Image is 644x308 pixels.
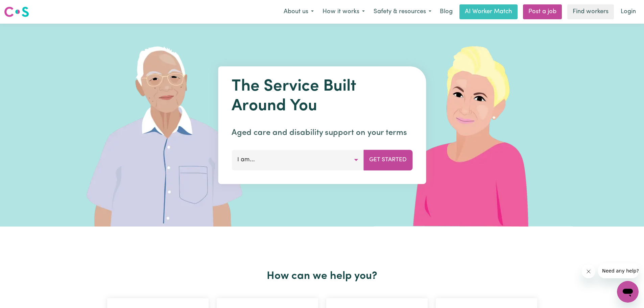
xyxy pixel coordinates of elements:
a: Careseekers logo [4,4,29,20]
h1: The Service Built Around You [232,77,412,116]
a: AI Worker Match [459,4,518,19]
button: I am... [232,150,364,170]
button: Safety & resources [369,5,436,19]
button: How it works [318,5,369,19]
button: Get Started [363,150,412,170]
a: Post a job [523,4,562,19]
span: Need any help? [4,5,41,10]
iframe: Button to launch messaging window [617,281,639,303]
iframe: Close message [582,265,595,278]
p: Aged care and disability support on your terms [232,127,412,139]
a: Find workers [567,4,614,19]
a: Blog [436,4,457,19]
iframe: Message from company [598,263,639,278]
h2: How can we help you? [103,270,541,283]
img: Careseekers logo [4,6,29,18]
a: Login [617,4,640,19]
button: About us [279,5,318,19]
